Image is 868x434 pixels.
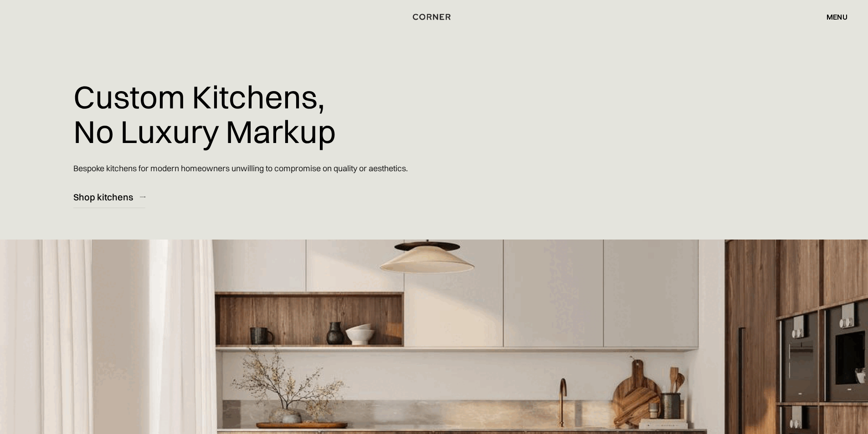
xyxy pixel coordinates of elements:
[817,9,847,25] div: menu
[401,11,467,23] a: home
[827,13,847,20] div: menu
[73,186,145,208] a: Shop kitchens
[73,155,408,181] p: Bespoke kitchens for modern homeowners unwilling to compromise on quality or aesthetics.
[73,73,336,155] h1: Custom Kitchens, No Luxury Markup
[73,191,133,203] div: Shop kitchens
